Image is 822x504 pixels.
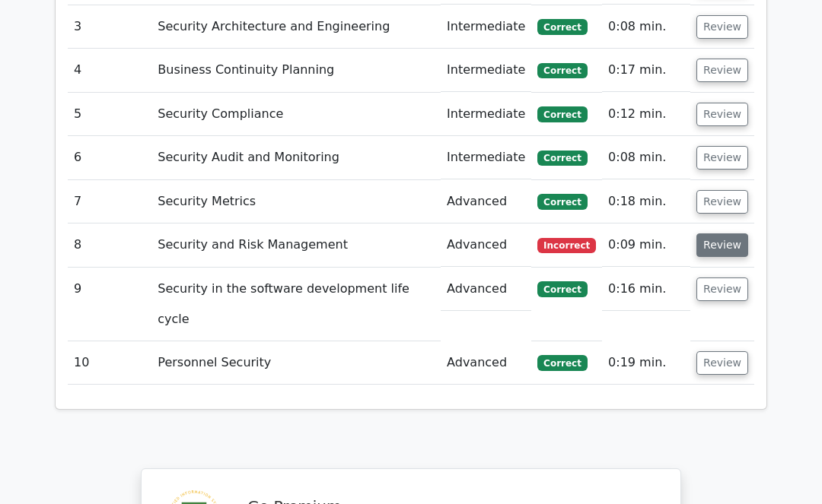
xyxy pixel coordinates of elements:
[68,136,151,179] td: 6
[151,93,441,136] td: Security Compliance
[68,93,151,136] td: 5
[537,238,596,253] span: Incorrect
[602,341,690,385] td: 0:19 min.
[151,223,441,267] td: Security and Risk Management
[537,106,587,122] span: Correct
[68,223,151,267] td: 8
[441,136,531,179] td: Intermediate
[441,180,531,223] td: Advanced
[537,355,587,370] span: Correct
[537,194,587,209] span: Correct
[696,277,748,301] button: Review
[151,136,441,179] td: Security Audit and Monitoring
[68,268,151,341] td: 9
[68,341,151,385] td: 10
[441,49,531,92] td: Intermediate
[151,268,441,341] td: Security in the software development life cycle
[151,341,441,385] td: Personnel Security
[602,180,690,223] td: 0:18 min.
[537,281,587,296] span: Correct
[696,351,748,375] button: Review
[537,151,587,166] span: Correct
[602,49,690,92] td: 0:17 min.
[68,180,151,223] td: 7
[696,146,748,170] button: Review
[68,5,151,49] td: 3
[696,103,748,126] button: Review
[441,341,531,385] td: Advanced
[696,233,748,257] button: Review
[602,93,690,136] td: 0:12 min.
[602,136,690,179] td: 0:08 min.
[602,268,690,311] td: 0:16 min.
[441,268,531,311] td: Advanced
[441,93,531,136] td: Intermediate
[441,223,531,267] td: Advanced
[696,59,748,82] button: Review
[151,49,441,92] td: Business Continuity Planning
[696,15,748,39] button: Review
[602,223,690,267] td: 0:09 min.
[602,5,690,49] td: 0:08 min.
[537,63,587,78] span: Correct
[696,190,748,214] button: Review
[151,180,441,223] td: Security Metrics
[151,5,441,49] td: Security Architecture and Engineering
[537,19,587,34] span: Correct
[441,5,531,49] td: Intermediate
[68,49,151,92] td: 4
